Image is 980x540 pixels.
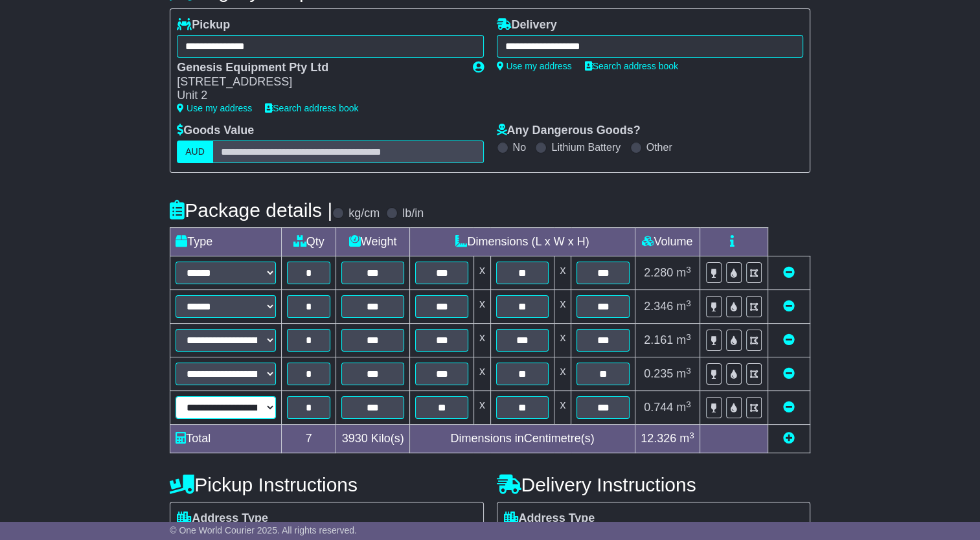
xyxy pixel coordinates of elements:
td: x [554,357,571,391]
span: 3930 [342,432,368,445]
a: Search address book [585,61,678,71]
span: m [676,401,691,414]
span: 2.280 [644,266,673,279]
td: x [473,256,490,290]
a: Remove this item [783,367,795,380]
a: Remove this item [783,266,795,279]
span: 0.235 [644,367,673,380]
div: [STREET_ADDRESS] [177,75,459,89]
sup: 3 [686,298,691,308]
label: AUD [177,141,213,163]
td: Volume [635,228,700,256]
a: Search address book [265,103,358,113]
sup: 3 [686,399,691,409]
td: x [554,391,571,425]
span: 2.346 [644,300,673,313]
a: Use my address [497,61,572,71]
td: Weight [336,228,409,256]
span: m [676,367,691,380]
label: Lithium Battery [551,141,621,153]
a: Remove this item [783,333,795,346]
h4: Delivery Instructions [497,474,810,495]
span: m [676,333,691,346]
a: Remove this item [783,300,795,313]
span: © One World Courier 2025. All rights reserved. [170,525,357,535]
label: Any Dangerous Goods? [497,124,641,138]
sup: 3 [689,431,694,440]
label: Delivery [497,18,557,32]
div: Genesis Equipment Pty Ltd [177,61,459,75]
span: m [679,432,694,445]
span: 12.326 [641,432,676,445]
a: Remove this item [783,401,795,414]
td: x [554,290,571,324]
td: Total [170,425,282,453]
td: x [473,324,490,357]
div: Unit 2 [177,89,459,103]
label: lb/in [402,207,424,221]
td: x [473,357,490,391]
label: No [513,141,526,153]
sup: 3 [686,366,691,376]
td: Qty [282,228,336,256]
sup: 3 [686,332,691,342]
td: Dimensions in Centimetre(s) [410,425,635,453]
td: 7 [282,425,336,453]
sup: 3 [686,265,691,275]
label: Address Type [177,512,268,526]
h4: Pickup Instructions [170,474,483,495]
span: 2.161 [644,333,673,346]
label: Goods Value [177,124,254,138]
span: m [676,300,691,313]
td: x [473,290,490,324]
td: Kilo(s) [336,425,409,453]
td: Type [170,228,282,256]
a: Use my address [177,103,252,113]
td: x [554,324,571,357]
label: Address Type [504,512,595,526]
td: x [554,256,571,290]
span: 0.744 [644,401,673,414]
label: Other [646,141,672,153]
td: x [473,391,490,425]
h4: Package details | [170,199,332,221]
label: kg/cm [348,207,380,221]
label: Pickup [177,18,230,32]
span: m [676,266,691,279]
a: Add new item [783,432,795,445]
td: Dimensions (L x W x H) [410,228,635,256]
